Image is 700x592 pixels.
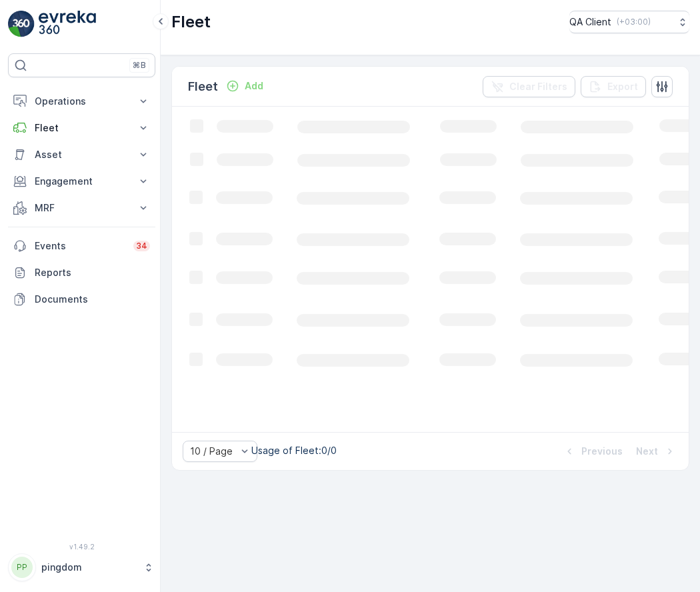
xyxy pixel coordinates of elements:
[35,121,129,135] p: Fleet
[41,561,137,574] p: pingdom
[188,77,218,96] p: Fleet
[35,95,129,108] p: Operations
[8,286,155,313] a: Documents
[136,241,147,251] p: 34
[617,17,651,27] p: ( +03:00 )
[8,168,155,195] button: Engagement
[581,76,646,97] button: Export
[8,259,155,286] a: Reports
[8,195,155,221] button: MRF
[509,80,567,93] p: Clear Filters
[171,11,211,33] p: Fleet
[483,76,575,97] button: Clear Filters
[8,11,35,37] img: logo
[35,148,129,161] p: Asset
[245,79,263,93] p: Add
[569,11,689,33] button: QA Client(+03:00)
[581,445,623,458] p: Previous
[569,15,611,29] p: QA Client
[11,557,33,578] div: PP
[607,80,638,93] p: Export
[39,11,96,37] img: logo_light-DOdMpM7g.png
[251,444,337,457] p: Usage of Fleet : 0/0
[133,60,146,71] p: ⌘B
[221,78,269,94] button: Add
[635,443,678,459] button: Next
[35,266,150,279] p: Reports
[8,233,155,259] a: Events34
[35,239,125,253] p: Events
[8,115,155,141] button: Fleet
[8,553,155,581] button: PPpingdom
[35,201,129,215] p: MRF
[8,88,155,115] button: Operations
[8,543,155,551] span: v 1.49.2
[8,141,155,168] button: Asset
[636,445,658,458] p: Next
[561,443,624,459] button: Previous
[35,175,129,188] p: Engagement
[35,293,150,306] p: Documents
